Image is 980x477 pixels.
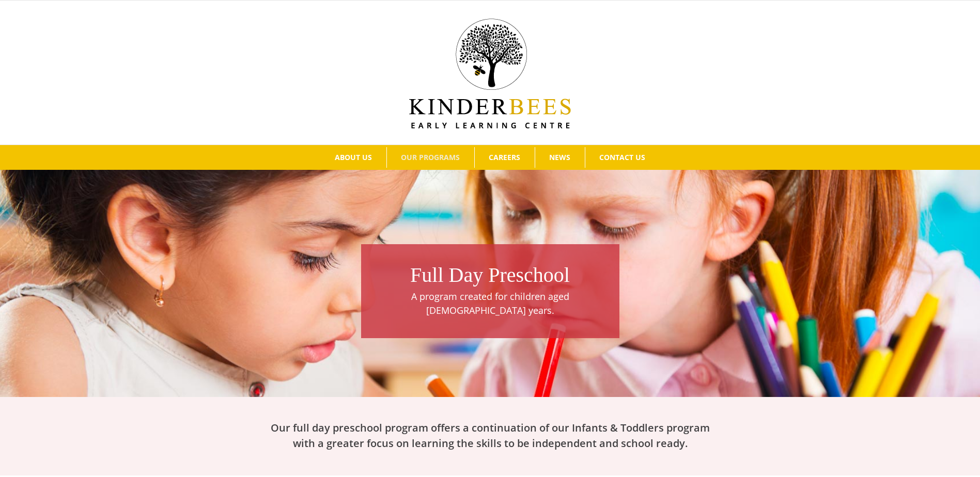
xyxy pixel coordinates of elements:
a: ABOUT US [321,147,386,168]
h2: Our full day preschool program offers a continuation of our Infants & Toddlers program with a gre... [263,420,718,451]
span: ABOUT US [335,154,372,161]
span: CONTACT US [599,154,645,161]
img: Kinder Bees Logo [409,19,571,129]
h1: Full Day Preschool [366,261,614,290]
a: NEWS [535,147,585,168]
a: OUR PROGRAMS [387,147,474,168]
a: CAREERS [475,147,535,168]
span: OUR PROGRAMS [401,154,460,161]
p: A program created for children aged [DEMOGRAPHIC_DATA] years. [366,290,614,317]
span: CAREERS [489,154,520,161]
span: NEWS [549,154,570,161]
a: CONTACT US [585,147,660,168]
nav: Main Menu [15,145,965,170]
